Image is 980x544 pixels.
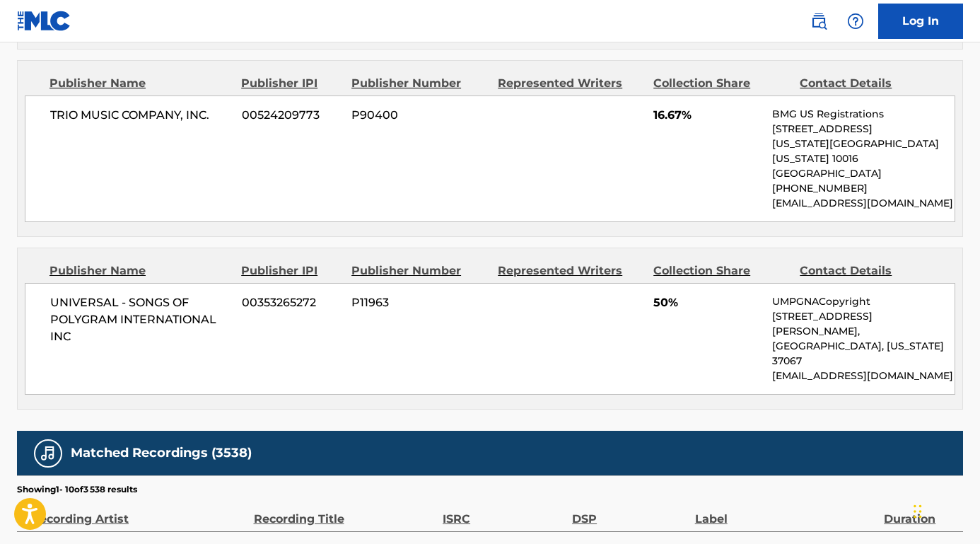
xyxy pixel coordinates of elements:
div: Publisher Name [49,262,231,279]
div: Duration [884,496,956,528]
div: Contact Details [800,262,935,279]
p: UMPGNACopyright [772,294,955,309]
p: [EMAIL_ADDRESS][DOMAIN_NAME] [772,196,955,211]
p: [US_STATE][GEOGRAPHIC_DATA][US_STATE] 10016 [772,137,955,166]
div: Label [695,496,877,528]
h5: Matched Recordings (3538) [71,445,252,461]
p: [PHONE_NUMBER] [772,181,955,196]
div: Collection Share [653,262,789,279]
span: P90400 [351,107,487,124]
img: search [810,13,827,30]
img: MLC Logo [17,11,71,31]
div: Publisher IPI [241,262,341,279]
a: Public Search [805,7,833,35]
div: Publisher Number [351,262,487,279]
div: Publisher Number [351,75,487,92]
p: [GEOGRAPHIC_DATA] [772,166,955,181]
div: Represented Writers [498,75,643,92]
div: Publisher IPI [241,75,341,92]
div: DSP [572,496,688,528]
div: ISRC [443,496,565,528]
p: Showing 1 - 10 of 3 538 results [17,483,137,496]
div: Glisser [914,490,922,533]
a: Log In [878,4,963,39]
div: Contact Details [800,75,935,92]
div: Recording Artist [31,496,247,528]
p: [STREET_ADDRESS] [772,122,955,137]
div: Publisher Name [49,75,231,92]
span: 00524209773 [242,107,342,124]
div: Collection Share [653,75,789,92]
p: [EMAIL_ADDRESS][DOMAIN_NAME] [772,369,955,383]
div: Recording Title [254,496,436,528]
span: P11963 [351,294,487,311]
div: Widget de chat [909,476,980,544]
img: Matched Recordings [40,445,57,462]
p: [STREET_ADDRESS][PERSON_NAME], [772,309,955,339]
span: 50% [653,294,762,311]
p: [GEOGRAPHIC_DATA], [US_STATE] 37067 [772,339,955,369]
div: Help [841,7,870,35]
span: UNIVERSAL - SONGS OF POLYGRAM INTERNATIONAL INC [50,294,231,345]
p: BMG US Registrations [772,107,955,122]
img: help [847,13,864,30]
div: Represented Writers [498,262,643,279]
span: 16.67% [653,107,762,124]
span: TRIO MUSIC COMPANY, INC. [50,107,231,124]
iframe: Chat Widget [909,476,980,544]
span: 00353265272 [242,294,342,311]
